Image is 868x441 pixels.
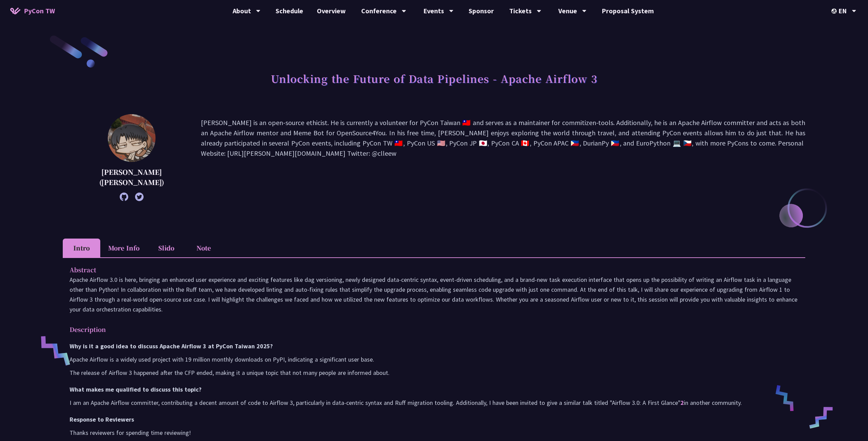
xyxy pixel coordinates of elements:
[100,239,147,257] li: More Info
[147,239,185,257] li: Slido
[271,68,598,89] h1: Unlocking the Future of Data Pipelines - Apache Airflow 3
[832,9,838,14] img: Locale Icon
[70,368,798,378] p: The release of Airflow 3 happened after the CFP ended, making it a unique topic that not many peo...
[201,118,806,198] p: [PERSON_NAME] is an open-source ethicist. He is currently a volunteer for PyCon Taiwan 🇹🇼 and ser...
[3,2,62,19] a: PyCon TW
[70,414,798,424] h3: Response to Reviewers
[70,341,798,351] h3: Why is it a good idea to discuss Apache Airflow 3 at PyCon Taiwan 2025?
[70,354,798,364] p: Apache Airflow is a widely used project with 19 million monthly downloads on PyPI, indicating a s...
[185,239,222,257] li: Note
[70,324,785,334] p: Description
[70,384,798,394] h3: What makes me qualified to discuss this topic?
[10,7,20,14] img: Home icon of PyCon TW 2025
[70,428,798,438] p: Thanks reviewers for spending time reviewing!
[63,239,100,257] li: Intro
[70,398,798,408] p: I am an Apache Airflow committer, contributing a decent amount of code to Airflow 3, particularly...
[80,167,184,187] p: [PERSON_NAME] ([PERSON_NAME])
[680,399,684,407] a: 2
[108,114,156,162] img: 李唯 (Wei Lee)
[24,6,55,16] span: PyCon TW
[70,275,798,314] p: Apache Airflow 3.0 is here, bringing an enhanced user experience and exciting features like dag v...
[70,265,785,275] p: Abstract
